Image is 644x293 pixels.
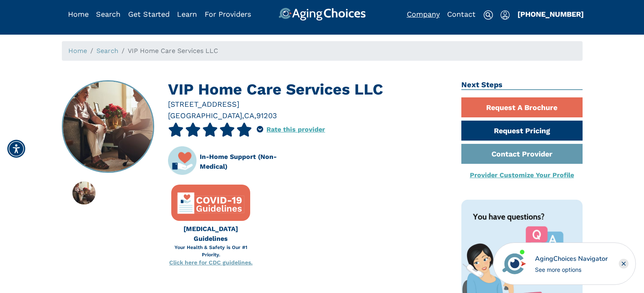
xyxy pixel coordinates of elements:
[168,99,449,110] div: [STREET_ADDRESS]
[535,265,608,274] div: See more options
[168,224,253,244] div: [MEDICAL_DATA] Guidelines
[461,121,583,141] a: Request Pricing
[278,8,365,21] img: AgingChoices
[244,111,254,120] span: CA
[470,171,574,179] a: Provider Customize Your Profile
[68,47,87,55] a: Home
[483,10,493,20] img: search-icon.svg
[447,10,476,18] a: Contact
[96,47,118,55] a: Search
[62,41,583,61] nav: breadcrumb
[535,254,608,264] div: AgingChoices Navigator
[500,250,528,278] img: avatar
[517,10,584,18] a: [PHONE_NUMBER]
[256,110,277,121] div: 91203
[200,152,302,172] div: In-Home Support (Non-Medical)
[96,8,120,21] div: Popover trigger
[7,140,25,158] div: Accessibility Menu
[266,126,325,133] a: Rate this provider
[176,190,245,216] img: covid-top-default.svg
[461,80,583,90] h2: Next Steps
[407,10,440,18] a: Company
[500,8,510,21] div: Popover trigger
[128,47,218,55] span: VIP Home Care Services LLC
[96,10,120,18] a: Search
[461,97,583,117] a: Request A Brochure
[461,144,583,164] a: Contact Provider
[72,181,96,205] img: VIP Home Care Services LLC
[254,111,256,120] span: ,
[257,123,263,137] div: Popover trigger
[205,10,251,18] a: For Providers
[619,259,629,269] div: Close
[168,244,253,258] div: Your Health & Safety is Our #1 Priority.
[68,10,89,18] a: Home
[168,111,242,120] span: [GEOGRAPHIC_DATA]
[128,10,170,18] a: Get Started
[500,10,510,20] img: user-icon.svg
[168,80,449,99] h1: VIP Home Care Services LLC
[242,111,244,120] span: ,
[177,10,197,18] a: Learn
[62,81,153,172] img: VIP Home Care Services LLC
[168,258,253,267] div: Click here for CDC guidelines.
